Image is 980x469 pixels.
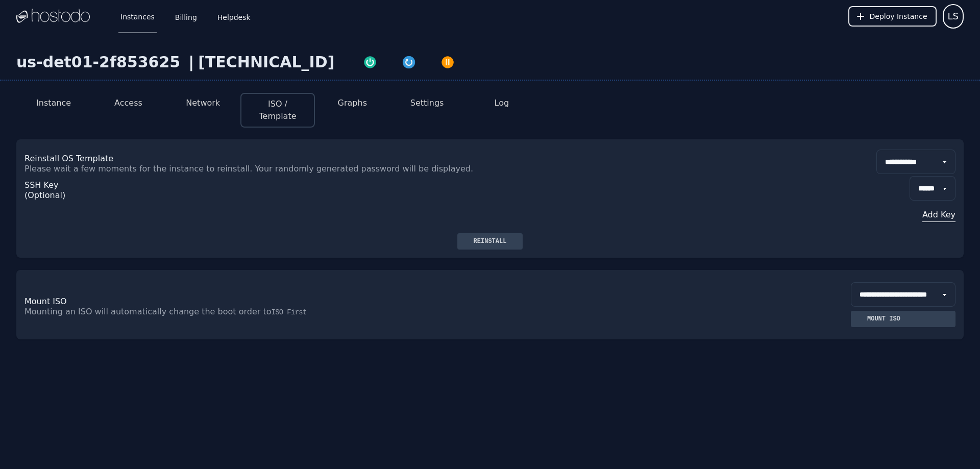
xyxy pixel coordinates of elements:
img: Restart [402,55,416,69]
button: Power Off [428,53,467,69]
img: Power On [363,55,377,69]
p: SSH Key (Optional) [24,180,63,201]
div: Reinstall [465,237,515,245]
button: Settings [410,97,444,109]
button: Graphs [338,97,367,109]
button: Network [186,97,220,109]
span: ISO First [271,308,306,316]
img: Power Off [440,55,455,69]
div: | [184,53,198,71]
span: Deploy Instance [870,11,927,21]
button: Add Key [910,209,955,221]
div: us-det01-2f853625 [16,53,184,71]
img: Logo [16,9,90,24]
button: Log [495,97,509,109]
div: Mount ISO [859,315,909,323]
div: [TECHNICAL_ID] [198,53,334,71]
span: LS [948,9,959,23]
button: Mount ISO [851,311,955,327]
button: Reinstall [457,233,523,250]
button: ISO / Template [250,98,306,122]
button: User menu [943,4,964,29]
p: Mounting an ISO will automatically change the boot order to [24,307,490,317]
button: Power On [351,53,389,69]
button: Access [114,97,142,109]
p: Please wait a few moments for the instance to reinstall. Your randomly generated password will be... [24,164,490,174]
p: Reinstall OS Template [24,154,490,164]
button: Deploy Instance [848,6,937,27]
p: Mount ISO [24,297,490,307]
button: Instance [36,97,71,109]
button: Restart [389,53,428,69]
